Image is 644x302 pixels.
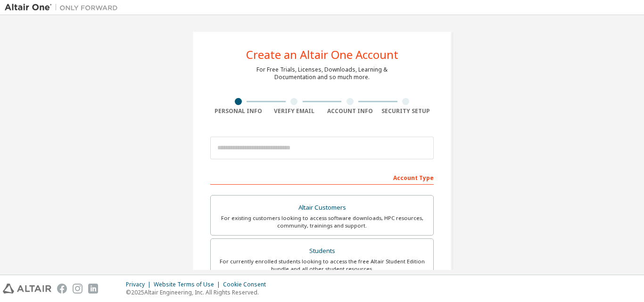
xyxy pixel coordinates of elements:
[5,3,123,12] img: Altair One
[266,107,322,115] div: Verify Email
[216,258,428,273] div: For currently enrolled students looking to access the free Altair Student Edition bundle and all ...
[216,245,428,258] div: Students
[378,107,434,115] div: Security Setup
[322,107,378,115] div: Account Info
[216,214,428,229] div: For existing customers looking to access software downloads, HPC resources, community, trainings ...
[154,281,223,288] div: Website Terms of Use
[210,170,434,185] div: Account Type
[223,281,272,288] div: Cookie Consent
[126,281,154,288] div: Privacy
[210,107,266,115] div: Personal Info
[256,66,388,81] div: For Free Trials, Licenses, Downloads, Learning & Documentation and so much more.
[73,284,83,294] img: instagram.svg
[246,49,398,60] div: Create an Altair One Account
[88,284,98,294] img: linkedin.svg
[57,284,67,294] img: facebook.svg
[216,201,428,214] div: Altair Customers
[3,284,51,294] img: altair_logo.svg
[126,288,272,296] p: © 2025 Altair Engineering, Inc. All Rights Reserved.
